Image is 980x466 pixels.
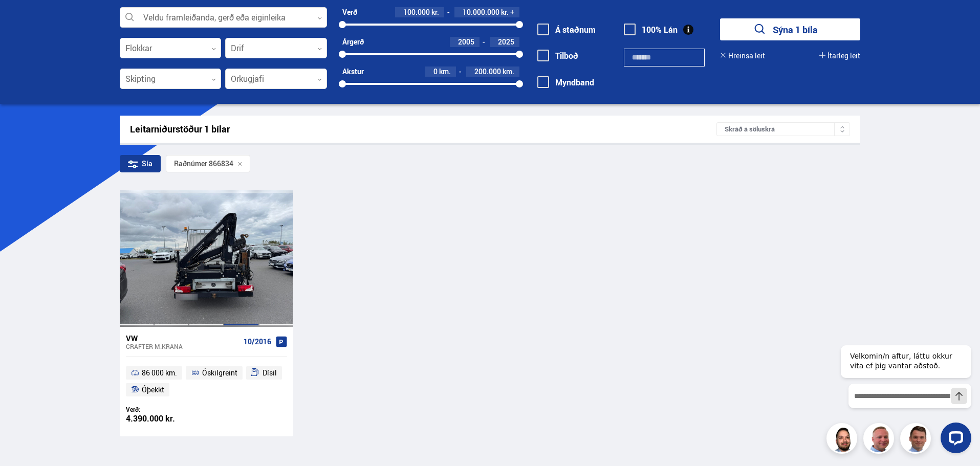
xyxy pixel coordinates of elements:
[510,8,514,16] span: +
[720,18,860,40] button: Sýna 1 bíla
[142,384,164,396] span: Óþekkt
[244,338,271,346] span: 10/2016
[126,343,239,350] div: Crafter M.KRANA
[833,326,975,461] iframe: LiveChat chat widget
[130,124,717,135] div: Leitarniðurstöður 1 bílar
[537,51,578,60] label: Tilboð
[463,7,499,17] span: 10.000.000
[431,8,439,16] span: kr.
[498,37,514,47] span: 2025
[458,37,474,47] span: 2005
[433,66,438,76] span: 0
[174,160,233,168] span: Raðnúmer 866834
[120,155,161,172] div: Sía
[120,327,293,436] a: VW Crafter M.KRANA 10/2016 86 000 km. Óskilgreint Dísil Óþekkt Verð: 4.390.000 kr.
[716,122,850,136] div: Skráð á söluskrá
[537,78,594,87] label: Myndband
[263,367,277,379] span: Dísil
[624,25,678,34] label: 100% Lán
[126,406,207,413] div: Verð:
[126,334,239,343] div: VW
[126,414,207,423] div: 4.390.000 kr.
[202,367,237,379] span: Óskilgreint
[828,425,859,455] img: nhp88E3Fdnt1Opn2.png
[342,8,357,16] div: Verð
[819,52,860,60] button: Ítarleg leit
[342,38,364,46] div: Árgerð
[439,68,451,76] span: km.
[720,52,765,60] button: Hreinsa leit
[474,66,501,76] span: 200.000
[403,7,430,17] span: 100.000
[503,68,514,76] span: km.
[501,8,509,16] span: kr.
[342,68,364,76] div: Akstur
[537,25,596,34] label: Á staðnum
[142,367,177,379] span: 86 000 km.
